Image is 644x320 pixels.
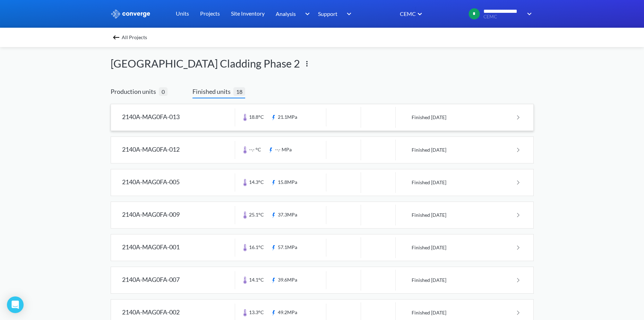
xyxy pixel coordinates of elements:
[111,87,159,96] span: Production units
[122,33,147,42] span: All Projects
[159,87,168,96] span: 0
[399,9,416,18] div: CEMC
[303,60,311,68] img: more.svg
[342,10,353,18] img: downArrow.svg
[233,87,245,96] span: 18
[111,55,303,72] span: [GEOGRAPHIC_DATA] Cladding Phase 2
[112,33,120,42] img: backspace.svg
[483,14,522,19] span: CEMC
[276,9,296,18] span: Analysis
[192,87,233,96] span: Finished units
[300,10,311,18] img: downArrow.svg
[111,9,151,18] img: logo_ewhite.svg
[523,10,534,18] img: downArrow.svg
[318,9,337,18] span: Support
[7,296,24,313] div: Open Intercom Messenger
